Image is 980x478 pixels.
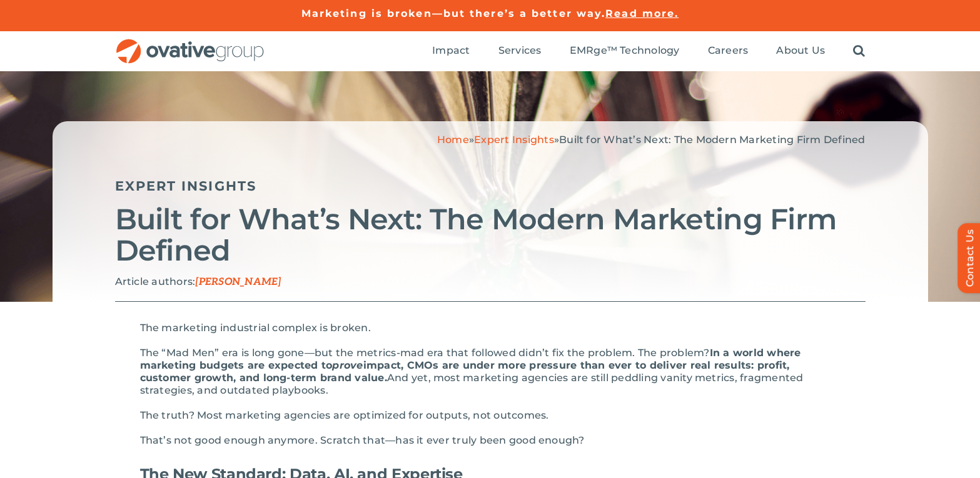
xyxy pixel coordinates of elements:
[498,44,542,58] a: Services
[115,37,265,49] a: OG_Full_horizontal_RGB
[570,44,680,58] a: EMRge™ Technology
[605,7,679,19] a: Read more.
[708,44,749,57] span: Careers
[140,434,841,447] p: That’s not good enough anymore. Scratch that—has it ever truly been good enough?
[853,44,865,58] a: Search
[570,44,680,57] span: EMRge™ Technology
[140,347,841,397] p: The “Mad Men” era is long gone—but the metrics-mad era that followed didn’t fix the problem. The ...
[301,7,606,19] a: Marketing is broken—but there’s a better way.
[474,134,554,146] a: Expert Insights
[115,276,866,289] p: Article authors:
[140,409,841,422] p: The truth? Most marketing agencies are optimized for outputs, not outcomes.
[432,44,470,57] span: Impact
[140,322,841,334] p: The marketing industrial complex is broken.
[559,134,865,146] span: Built for What’s Next: The Modern Marketing Firm Defined
[115,204,866,266] h2: Built for What’s Next: The Modern Marketing Firm Defined
[195,276,281,288] span: [PERSON_NAME]
[437,134,469,146] a: Home
[115,178,257,194] a: Expert Insights
[776,44,825,58] a: About Us
[332,359,363,371] em: prove
[140,347,801,384] strong: In a world where marketing budgets are expected to impact, CMOs are under more pressure than ever...
[498,44,542,57] span: Services
[776,44,825,57] span: About Us
[432,44,470,58] a: Impact
[432,31,865,71] nav: Menu
[708,44,749,58] a: Careers
[437,134,866,146] span: » »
